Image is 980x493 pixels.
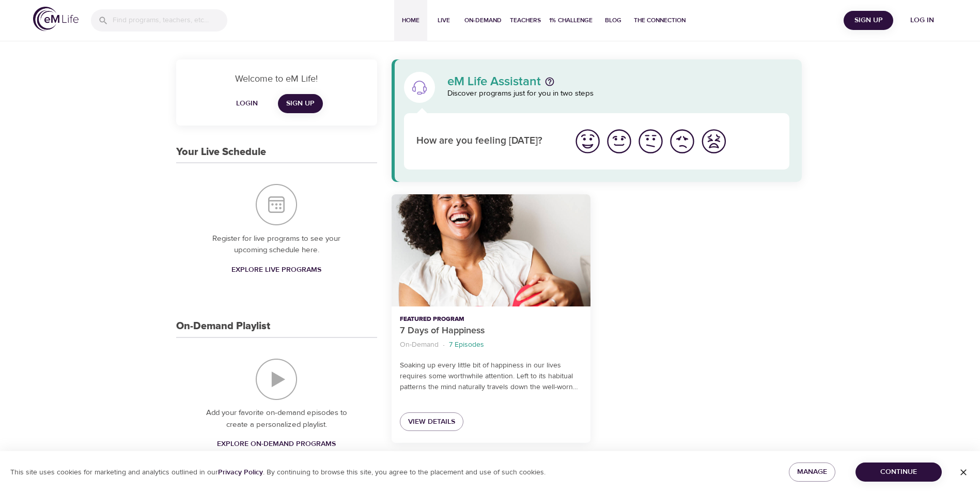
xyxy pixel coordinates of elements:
[601,15,626,26] span: Blog
[605,127,633,156] img: good
[408,415,455,428] span: View Details
[897,11,947,30] button: Log in
[398,15,423,26] span: Home
[464,15,502,26] span: On-Demand
[549,15,593,26] span: 1% Challenge
[447,75,541,88] p: eM Life Assistant
[400,324,582,338] p: 7 Days of Happiness
[855,463,942,482] button: Continue
[636,127,665,156] img: ok
[217,438,336,451] span: Explore On-Demand Programs
[231,264,321,276] span: Explore Live Programs
[33,7,79,31] img: logo
[230,94,263,113] button: Login
[113,9,227,32] input: Find programs, teachers, etc...
[218,468,263,477] a: Privacy Policy
[189,72,365,86] p: Welcome to eM Life!
[197,233,356,256] p: Register for live programs to see your upcoming schedule here.
[400,360,582,393] p: Soaking up every little bit of happiness in our lives requires some worthwhile attention. Left to...
[510,15,541,26] span: Teachers
[256,184,297,225] img: Your Live Schedule
[235,97,259,110] span: Login
[197,407,356,430] p: Add your favorite on-demand episodes to create a personalized playlist.
[286,97,315,110] span: Sign Up
[256,359,297,400] img: On-Demand Playlist
[634,15,686,26] span: The Connection
[572,126,603,157] button: I'm feeling great
[603,126,635,157] button: I'm feeling good
[698,126,729,157] button: I'm feeling worst
[668,127,696,156] img: bad
[789,463,835,482] button: Manage
[431,15,456,26] span: Live
[797,466,827,479] span: Manage
[411,79,428,96] img: eM Life Assistant
[443,338,445,352] li: ·
[573,127,602,156] img: great
[400,412,463,432] a: View Details
[278,94,323,113] a: Sign Up
[449,340,484,350] p: 7 Episodes
[635,126,666,157] button: I'm feeling ok
[901,14,943,27] span: Log in
[844,11,893,30] button: Sign Up
[176,146,266,158] h3: Your Live Schedule
[400,340,439,350] p: On-Demand
[227,260,325,280] a: Explore Live Programs
[848,14,889,27] span: Sign Up
[864,466,934,479] span: Continue
[666,126,698,157] button: I'm feeling bad
[400,338,582,352] nav: breadcrumb
[400,315,582,324] p: Featured Program
[213,435,340,454] a: Explore On-Demand Programs
[392,194,590,306] button: 7 Days of Happiness
[447,88,790,100] p: Discover programs just for you in two steps
[699,127,728,156] img: worst
[176,320,270,332] h3: On-Demand Playlist
[416,134,559,149] p: How are you feeling [DATE]?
